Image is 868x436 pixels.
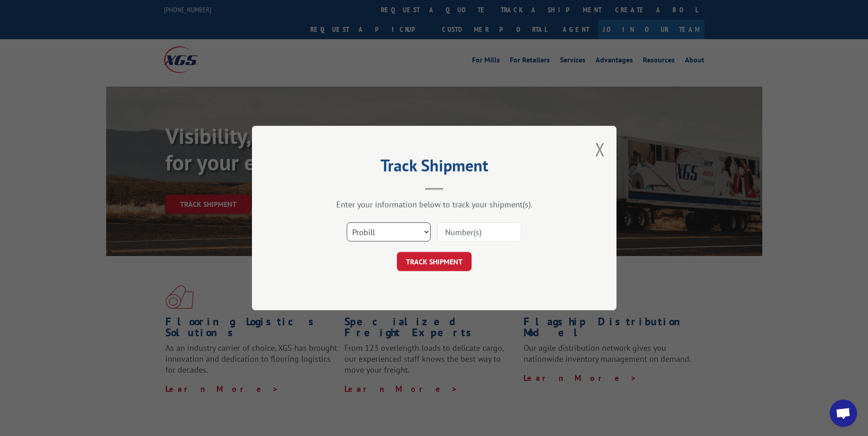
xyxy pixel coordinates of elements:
[298,199,571,210] div: Enter your information below to track your shipment(s).
[830,400,857,427] div: Open chat
[298,159,571,176] h2: Track Shipment
[437,222,521,241] input: Number(s)
[595,137,605,161] button: Close modal
[397,252,472,271] button: TRACK SHIPMENT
